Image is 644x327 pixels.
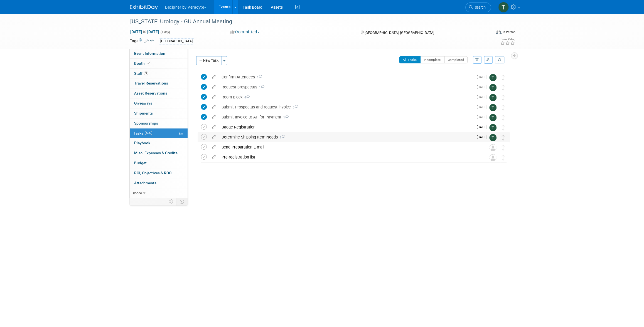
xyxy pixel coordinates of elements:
a: Budget [130,158,188,168]
span: 1 [278,136,285,139]
div: Badge Registration [219,122,473,132]
td: Personalize Event Tab Strip [167,198,176,205]
a: Tasks56% [130,128,188,138]
div: Send Preparation E-mail [219,142,478,152]
img: Tony Alvarado [489,114,496,121]
img: Tony Alvarado [498,2,509,13]
span: Shipments [134,111,153,115]
span: [DATE] [477,135,489,139]
button: All Tasks [399,56,421,63]
a: Playbook [130,138,188,148]
a: Refresh [495,56,504,63]
i: Booth reservation complete [147,62,150,65]
span: [DATE] [477,75,489,79]
div: Confirm Attendees [219,72,473,82]
div: Room Block [219,92,473,102]
span: [DATE] [477,85,489,89]
a: Travel Reservations [130,78,188,88]
button: New Task [196,56,222,65]
span: 56% [145,131,152,135]
button: Completed [444,56,468,63]
a: Staff3 [130,69,188,78]
a: more [130,188,188,198]
span: [GEOGRAPHIC_DATA], [GEOGRAPHIC_DATA] [364,31,434,35]
span: 1 [257,86,264,89]
span: Playbook [134,141,150,145]
img: Unassigned [489,154,496,161]
span: [DATE] [477,115,489,119]
span: Event Information [134,51,165,56]
a: edit [209,85,219,90]
img: Tony Alvarado [489,74,496,81]
img: Format-Inperson.png [496,30,502,34]
span: Giveaways [134,101,152,105]
td: Toggle Event Tabs [176,198,188,205]
img: ExhibitDay [130,5,158,10]
span: 3 [291,106,298,109]
a: Sponsorships [130,118,188,128]
div: Event Rating [500,38,515,41]
span: Tasks [134,131,152,135]
span: [DATE] [477,105,489,109]
a: Event Information [130,49,188,58]
span: Misc. Expenses & Credits [134,151,178,155]
button: Incomplete [420,56,444,63]
span: [DATE] [DATE] [130,29,159,34]
i: Move task [502,135,505,140]
a: Asset Reservations [130,88,188,98]
div: Submit Prospectus and request invoice [219,102,473,112]
i: Move task [502,115,505,120]
i: Move task [502,75,505,80]
div: [GEOGRAPHIC_DATA] [159,38,194,44]
span: Budget [134,161,147,165]
span: Asset Reservations [134,91,167,95]
td: Tags [130,38,154,44]
span: Booth [134,61,151,66]
span: Search [473,5,486,9]
span: ROI, Objectives & ROO [134,171,171,175]
span: [DATE] [477,95,489,99]
span: more [133,191,142,195]
img: Tony Alvarado [489,84,496,91]
a: edit [209,125,219,130]
span: 1 [281,116,289,119]
a: ROI, Objectives & ROO [130,168,188,178]
a: Booth [130,59,188,68]
a: edit [209,155,219,160]
i: Move task [502,105,505,110]
a: Edit [144,39,154,43]
a: edit [209,135,219,140]
span: 1 [255,76,262,79]
a: edit [209,145,219,150]
span: (1 day) [160,30,170,34]
i: Move task [502,155,505,160]
span: Sponsorships [134,121,158,125]
span: Staff [134,71,148,76]
i: Move task [502,95,505,100]
a: Giveaways [130,98,188,108]
img: Tony Alvarado [489,134,496,141]
div: Event Format [458,29,515,37]
img: Tony Alvarado [489,124,496,131]
a: Search [465,3,491,12]
a: edit [209,75,219,80]
span: Attachments [134,181,156,185]
img: Unassigned [489,144,496,151]
div: Determine Shipping Item Needs [219,132,473,142]
a: Shipments [130,108,188,118]
div: [US_STATE] Urology - GU Annual Meeting [128,17,483,27]
span: Travel Reservations [134,81,168,85]
a: Attachments [130,178,188,188]
img: Tony Alvarado [489,94,496,101]
button: Committed [228,29,262,35]
span: 4 [242,96,250,99]
i: Move task [502,145,505,150]
a: Misc. Expenses & Credits [130,148,188,158]
a: edit [209,105,219,110]
i: Move task [502,85,505,90]
div: Submit Invoice to AP for Payment [219,112,473,122]
a: edit [209,115,219,120]
div: Request prospectus [219,82,473,92]
i: Move task [502,125,505,130]
a: edit [209,95,219,100]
